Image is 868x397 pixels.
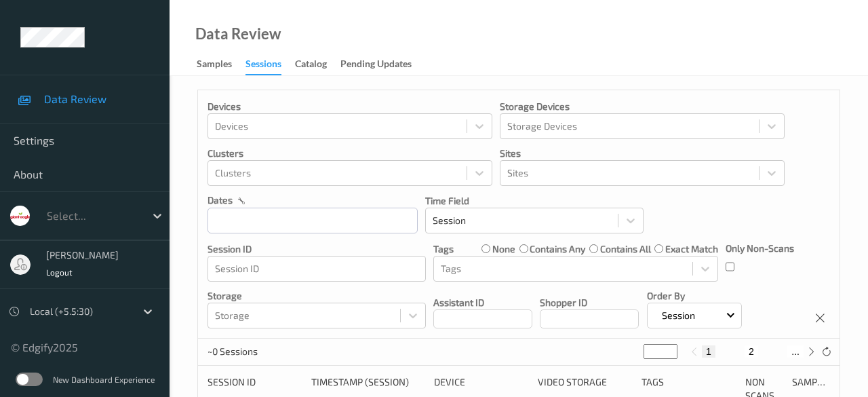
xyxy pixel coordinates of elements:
[245,55,295,75] a: Sessions
[500,147,785,160] p: Sites
[530,242,585,256] label: contains any
[295,55,340,74] a: Catalog
[702,345,715,358] button: 1
[425,194,644,208] p: Time Field
[197,55,245,74] a: Samples
[340,55,425,74] a: Pending Updates
[433,242,454,256] p: Tags
[208,345,309,358] p: ~0 Sessions
[665,242,718,256] label: exact match
[197,57,232,74] div: Samples
[208,242,426,256] p: Session ID
[500,100,785,113] p: Storage Devices
[208,289,426,303] p: Storage
[787,345,804,358] button: ...
[492,242,515,256] label: none
[208,147,492,160] p: Clusters
[340,57,412,74] div: Pending Updates
[647,289,742,303] p: Order By
[540,296,639,309] p: Shopper ID
[208,193,233,207] p: dates
[208,100,492,113] p: Devices
[195,27,281,41] div: Data Review
[245,57,281,75] div: Sessions
[726,242,794,255] p: Only Non-Scans
[295,57,327,74] div: Catalog
[657,309,700,322] p: Session
[600,242,651,256] label: contains all
[433,296,532,309] p: Assistant ID
[745,345,758,358] button: 2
